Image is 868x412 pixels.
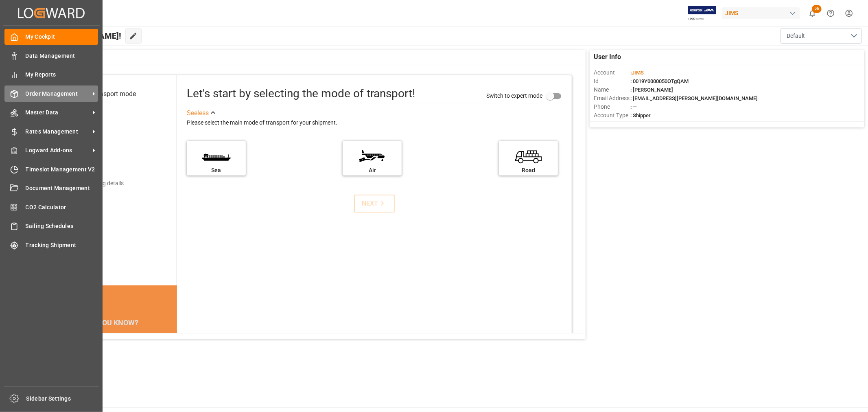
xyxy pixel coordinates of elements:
[630,78,689,84] span: : 0019Y0000050OTgQAM
[26,127,90,136] span: Rates Management
[4,199,98,215] a: CO2 Calculator
[630,70,644,76] span: :
[4,67,98,83] a: My Reports
[4,48,98,64] a: Data Management
[630,112,651,118] span: : Shipper
[4,180,98,196] a: Document Management
[347,166,398,175] div: Air
[354,195,395,213] button: NEXT
[594,52,621,62] span: User Info
[781,28,862,44] button: open menu
[73,89,136,99] div: Select transport mode
[4,218,98,234] a: Sailing Schedules
[594,103,630,111] span: Phone
[187,85,415,102] div: Let's start by selecting the mode of transport!
[4,29,98,45] a: My Cockpit
[822,4,840,22] button: Help Center
[632,70,644,76] span: JIMS
[362,199,387,208] div: NEXT
[191,166,242,175] div: Sea
[722,5,803,21] button: JIMS
[594,94,630,103] span: Email Address
[594,68,630,77] span: Account
[26,222,98,230] span: Sailing Schedules
[46,314,177,331] div: DID YOU KNOW?
[26,394,99,403] span: Sidebar Settings
[26,90,90,98] span: Order Management
[26,52,98,60] span: Data Management
[630,95,758,101] span: : [EMAIL_ADDRESS][PERSON_NAME][DOMAIN_NAME]
[4,161,98,177] a: Timeslot Management V2
[26,108,90,117] span: Master Data
[812,5,822,13] span: 56
[55,331,167,360] div: Approximately 55% of the total emissions in a port are from ships (Springer Nature)
[803,4,822,22] button: show 56 new notifications
[26,203,98,212] span: CO2 Calculator
[26,184,98,193] span: Document Management
[594,85,630,94] span: Name
[787,32,805,40] span: Default
[34,28,121,44] span: Hello [PERSON_NAME]!
[187,108,209,118] div: See less
[630,104,637,110] span: : —
[26,33,98,41] span: My Cockpit
[503,166,554,175] div: Road
[688,6,716,20] img: Exertis%20JAM%20-%20Email%20Logo.jpg_1722504956.jpg
[4,237,98,253] a: Tracking Shipment
[166,331,177,370] button: next slide / item
[26,146,90,155] span: Logward Add-ons
[630,87,673,93] span: : [PERSON_NAME]
[722,7,800,19] div: JIMS
[187,118,566,128] div: Please select the main mode of transport for your shipment.
[486,92,542,99] span: Switch to expert mode
[26,70,98,79] span: My Reports
[26,165,98,174] span: Timeslot Management V2
[26,241,98,250] span: Tracking Shipment
[594,111,630,120] span: Account Type
[594,77,630,85] span: Id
